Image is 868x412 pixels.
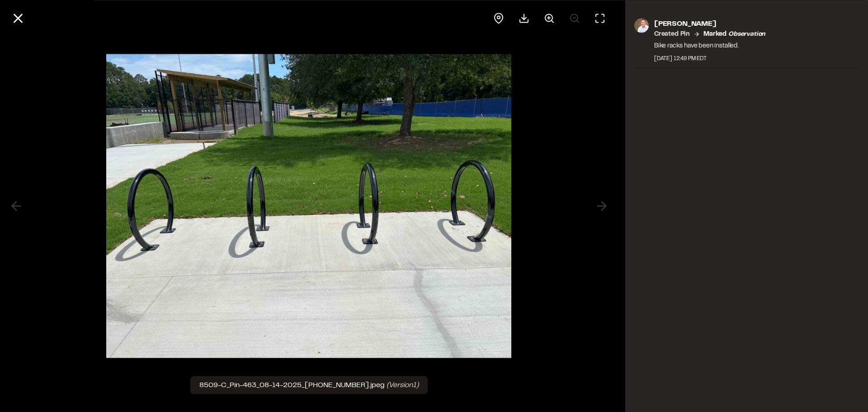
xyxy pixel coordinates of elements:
[654,54,765,62] div: [DATE] 12:49 PM EDT
[538,7,560,29] button: Zoom in
[654,41,765,51] p: Bike racks have been installed.
[634,18,649,33] img: photo
[654,18,765,29] p: [PERSON_NAME]
[728,31,765,37] em: observation
[589,7,611,29] button: Toggle Fullscreen
[106,45,511,367] img: file
[703,29,765,39] p: Marked
[7,7,29,29] button: Close modal
[488,7,509,29] div: View pin on map
[654,29,690,39] p: Created Pin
